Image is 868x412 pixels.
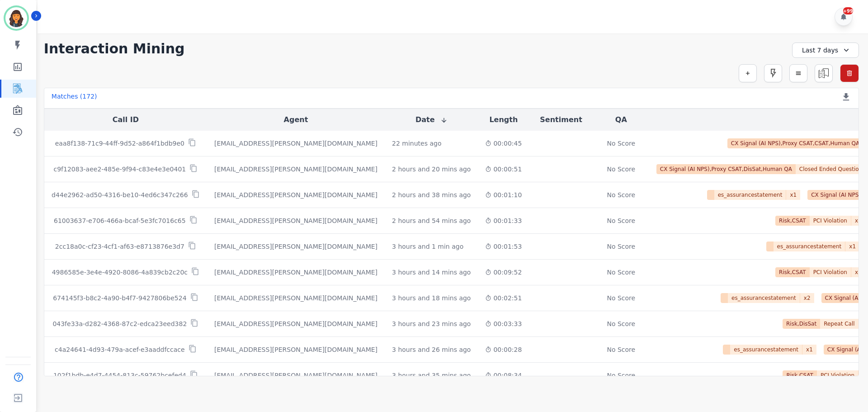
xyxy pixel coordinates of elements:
[415,114,448,125] button: Date
[44,41,185,57] h1: Interaction Mining
[783,370,817,380] span: Risk,CSAT
[714,190,787,200] span: es_assurancestatement
[485,242,522,251] div: 00:01:53
[485,139,522,148] div: 00:00:45
[817,370,859,380] span: PCI Violation
[607,268,635,277] div: No Score
[800,293,814,303] span: x 2
[792,43,859,58] div: Last 7 days
[540,114,582,125] button: Sentiment
[392,242,463,251] div: 3 hours and 1 min ago
[607,319,635,328] div: No Score
[607,190,635,199] div: No Score
[214,319,377,328] div: [EMAIL_ADDRESS][PERSON_NAME][DOMAIN_NAME]
[783,319,820,329] span: Risk,DisSat
[392,165,471,174] div: 2 hours and 20 mins ago
[485,165,522,174] div: 00:00:51
[214,268,377,277] div: [EMAIL_ADDRESS][PERSON_NAME][DOMAIN_NAME]
[53,165,186,174] p: c9f12083-aee2-485e-9f94-c83e4e3e0401
[214,216,377,225] div: [EMAIL_ADDRESS][PERSON_NAME][DOMAIN_NAME]
[485,345,522,354] div: 00:00:28
[607,242,635,251] div: No Score
[214,139,377,148] div: [EMAIL_ADDRESS][PERSON_NAME][DOMAIN_NAME]
[52,92,97,104] div: Matches ( 172 )
[214,242,377,251] div: [EMAIL_ADDRESS][PERSON_NAME][DOMAIN_NAME]
[775,216,810,226] span: Risk,CSAT
[52,319,187,328] p: 043fe33a-d282-4368-87c2-edca23eed382
[656,164,796,174] span: CX Signal (AI NPS),Proxy CSAT,DisSat,Human QA
[775,267,810,277] span: Risk,CSAT
[392,319,471,328] div: 3 hours and 23 mins ago
[52,268,188,277] p: 4986585e-3e4e-4920-8086-4a839cb2c20c
[392,190,471,199] div: 2 hours and 38 mins ago
[607,371,635,380] div: No Score
[843,7,853,14] div: +99
[485,294,522,303] div: 00:02:51
[214,165,377,174] div: [EMAIL_ADDRESS][PERSON_NAME][DOMAIN_NAME]
[392,268,471,277] div: 3 hours and 14 mins ago
[392,139,441,148] div: 22 minutes ago
[392,345,471,354] div: 3 hours and 26 mins ago
[54,216,186,225] p: 61003637-e706-466a-bcaf-5e3fc7016c65
[5,7,27,29] img: Bordered avatar
[485,216,522,225] div: 00:01:33
[485,268,522,277] div: 00:09:52
[55,139,184,148] p: eaa8f138-71c9-44ff-9d52-a864f1bdb9e0
[214,345,377,354] div: [EMAIL_ADDRESS][PERSON_NAME][DOMAIN_NAME]
[810,216,851,226] span: PCI Violation
[774,242,846,251] span: es_assurancestatement
[392,294,471,303] div: 3 hours and 18 mins ago
[607,216,635,225] div: No Score
[214,190,377,199] div: [EMAIL_ADDRESS][PERSON_NAME][DOMAIN_NAME]
[802,345,816,355] span: x 1
[607,165,635,174] div: No Score
[214,294,377,303] div: [EMAIL_ADDRESS][PERSON_NAME][DOMAIN_NAME]
[728,293,800,303] span: es_assurancestatement
[851,216,865,226] span: x 1
[53,371,186,380] p: 102f1bdb-e4d7-4454-813c-59762bcefed4
[55,242,184,251] p: 2cc18a0c-cf23-4cf1-af63-e8713876e3d7
[607,139,635,148] div: No Score
[55,345,185,354] p: c4a24641-4d93-479a-acef-e3aaddfccace
[607,294,635,303] div: No Score
[392,371,471,380] div: 3 hours and 35 mins ago
[810,267,851,277] span: PCI Violation
[113,114,139,125] button: Call ID
[485,371,522,380] div: 00:08:34
[845,242,859,251] span: x 1
[52,190,188,199] p: d44e2962-ad50-4316-be10-4ed6c347c266
[851,267,865,277] span: x 1
[53,294,186,303] p: 674145f3-b8c2-4a90-b4f7-9427806be524
[607,345,635,354] div: No Score
[214,371,377,380] div: [EMAIL_ADDRESS][PERSON_NAME][DOMAIN_NAME]
[615,114,627,125] button: QA
[392,216,471,225] div: 2 hours and 54 mins ago
[485,319,522,328] div: 00:03:33
[730,345,802,355] span: es_assurancestatement
[485,190,522,199] div: 00:01:10
[284,114,308,125] button: Agent
[489,114,518,125] button: Length
[820,319,859,329] span: Repeat Call
[786,190,800,200] span: x 1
